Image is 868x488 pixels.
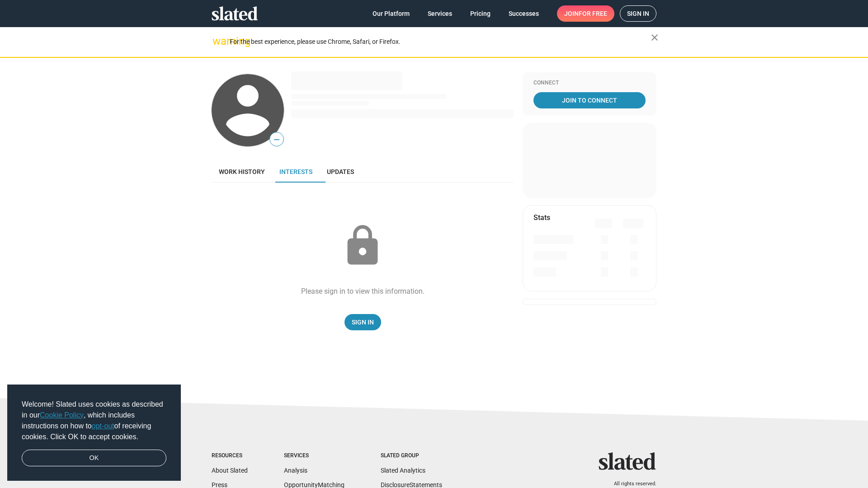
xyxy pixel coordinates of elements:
a: Cookie Policy [40,411,84,419]
div: Connect [533,80,646,87]
a: Services [420,5,459,22]
a: Join To Connect [533,92,646,108]
a: Updates [320,161,361,183]
span: Our Platform [373,5,410,22]
a: Slated Analytics [381,467,425,474]
a: Our Platform [365,5,417,22]
a: Pricing [463,5,498,22]
div: Services [284,452,344,460]
mat-icon: close [649,32,660,43]
div: cookieconsent [7,385,181,481]
a: Work history [212,161,272,183]
mat-icon: warning [212,36,223,47]
span: Sign in [627,6,649,21]
span: for free [579,5,607,22]
a: opt-out [92,422,114,430]
a: Interests [272,161,320,183]
span: Successes [509,5,539,22]
span: Join [564,5,607,22]
div: Slated Group [381,452,442,460]
div: For the best experience, please use Chrome, Safari, or Firefox. [230,36,651,48]
span: Welcome! Slated uses cookies as described in our , which includes instructions on how to of recei... [22,399,166,442]
a: Sign In [344,314,381,330]
a: dismiss cookie message [22,450,166,467]
a: Analysis [284,467,307,474]
span: Work history [219,168,265,175]
span: Interests [279,168,312,175]
mat-icon: lock [340,223,385,268]
a: Sign in [620,5,656,22]
span: Updates [327,168,354,175]
span: — [270,134,283,145]
div: Please sign in to view this information. [301,286,425,296]
span: Services [428,5,452,22]
mat-card-title: Stats [533,213,550,222]
span: Pricing [470,5,491,22]
div: Resources [212,452,248,460]
a: Joinfor free [557,5,614,22]
a: Successes [501,5,546,22]
a: About Slated [212,467,248,474]
span: Sign In [352,314,374,330]
span: Join To Connect [535,92,644,108]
